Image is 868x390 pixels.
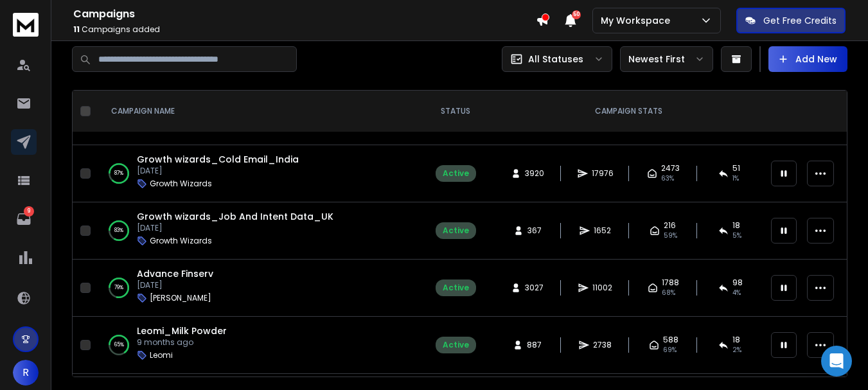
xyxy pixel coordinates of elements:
p: My Workspace [601,14,675,27]
td: 65%Leomi_Milk Powder9 months agoLeomi [96,317,417,374]
div: Active [443,226,469,236]
span: 367 [527,226,542,236]
a: 9 [11,206,37,232]
th: STATUS [417,91,494,132]
span: 5 % [732,231,741,241]
span: 1 % [732,173,739,184]
span: 1652 [594,226,611,236]
span: 69 % [663,345,677,355]
div: Active [443,283,469,293]
span: 3027 [525,283,544,293]
p: 83 % [114,224,123,237]
td: 79%Advance Finserv[DATE][PERSON_NAME] [96,260,417,317]
a: Growth wizards_Cold Email_India [137,153,299,166]
button: R [13,360,39,386]
span: 63 % [661,173,674,184]
span: 1788 [662,278,679,288]
span: 216 [664,220,676,231]
td: 87%Growth wizards_Cold Email_India[DATE]Growth Wizards [96,145,417,202]
button: Get Free Credits [736,8,846,33]
p: Campaigns added [73,24,536,35]
p: All Statuses [528,53,583,66]
button: Add New [768,46,847,72]
span: 18 [732,220,740,231]
p: [DATE] [137,280,213,290]
span: 18 [732,335,740,345]
td: 83%Growth wizards_Job And Intent Data_UK[DATE]Growth Wizards [96,202,417,260]
span: 3920 [525,168,544,179]
h1: Campaigns [73,6,536,22]
span: 17976 [592,168,614,179]
span: 68 % [662,288,675,298]
p: [DATE] [137,166,299,176]
p: 9 [24,206,34,217]
p: Get Free Credits [763,14,837,27]
a: Advance Finserv [137,267,213,280]
span: 11 [73,24,80,35]
span: 50 [572,10,581,19]
p: 65 % [114,339,124,351]
img: logo [13,13,39,37]
span: 59 % [664,231,677,241]
span: 11002 [592,283,612,293]
div: Open Intercom Messenger [821,346,852,377]
a: Growth wizards_Job And Intent Data_UK [137,210,333,223]
span: 51 [732,163,740,173]
p: Leomi [150,350,173,360]
span: 4 % [732,288,741,298]
p: 9 months ago [137,337,227,348]
div: Active [443,168,469,179]
span: 2473 [661,163,680,173]
span: 98 [732,278,743,288]
span: 2738 [593,340,612,350]
p: 87 % [114,167,123,180]
p: Growth Wizards [150,236,212,246]
p: [DATE] [137,223,333,233]
button: Newest First [620,46,713,72]
p: Growth Wizards [150,179,212,189]
p: [PERSON_NAME] [150,293,211,303]
span: 588 [663,335,678,345]
a: Leomi_Milk Powder [137,324,227,337]
p: 79 % [114,281,123,294]
div: Active [443,340,469,350]
th: CAMPAIGN NAME [96,91,417,132]
span: 887 [527,340,542,350]
span: 2 % [732,345,741,355]
th: CAMPAIGN STATS [494,91,763,132]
